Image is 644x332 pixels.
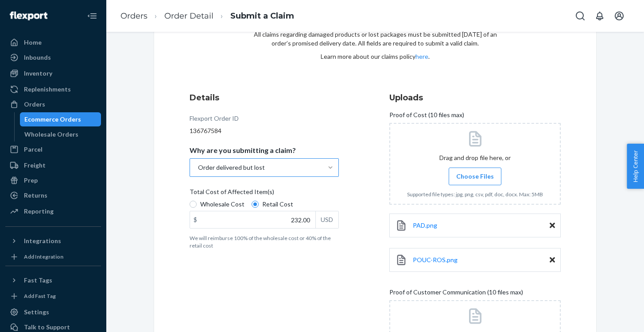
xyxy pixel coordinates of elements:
span: POUC-ROS.png [413,256,458,263]
a: here [415,53,428,60]
span: Retail Cost [262,200,293,209]
h3: Uploads [389,92,561,103]
span: Wholesale Cost [200,200,244,209]
a: PAD.png [413,221,437,230]
a: Orders [5,97,101,111]
div: Home [24,38,42,47]
a: Replenishments [5,82,101,96]
div: Inbounds [24,53,51,62]
span: Choose Files [456,172,494,181]
button: Help Center [627,144,644,189]
p: Why are you submitting a claim? [190,146,296,155]
a: Order Detail [164,11,213,21]
a: Settings [5,305,101,319]
div: Add Fast Tag [24,292,56,300]
div: Reporting [24,207,54,216]
input: $USD [190,211,315,228]
button: Close Navigation [83,7,101,25]
div: USD [315,211,338,228]
div: Orders [24,100,45,109]
input: Retail Cost [252,201,259,208]
div: Wholesale Orders [24,130,78,139]
a: Wholesale Orders [20,127,101,141]
div: Replenishments [24,85,71,94]
div: Talk to Support [24,323,70,332]
a: Orders [120,11,147,21]
a: Submit a Claim [230,11,294,21]
button: Integrations [5,234,101,248]
div: Freight [24,161,46,170]
a: Returns [5,188,101,202]
button: Open account menu [610,7,628,25]
button: Open Search Box [571,7,589,25]
div: Parcel [24,145,43,154]
a: Add Fast Tag [5,291,101,301]
button: Fast Tags [5,273,101,287]
ol: breadcrumbs [113,3,301,29]
div: 136767584 [190,126,339,135]
div: Prep [24,176,38,185]
a: Inventory [5,66,101,80]
a: Inbounds [5,50,101,65]
div: Settings [24,308,49,317]
a: Home [5,35,101,50]
p: We will reimburse 100% of the wholesale cost or 40% of the retail cost [190,234,339,249]
span: Proof of Customer Communication (10 files max) [389,288,523,300]
p: All claims regarding damaged products or lost packages must be submitted [DATE] of an order’s pro... [253,30,497,48]
img: Flexport logo [10,11,47,20]
div: $ [190,211,201,228]
a: Add Integration [5,252,101,262]
a: Reporting [5,204,101,218]
a: Prep [5,173,101,187]
div: Integrations [24,237,61,245]
div: Returns [24,191,47,200]
div: Add Integration [24,253,63,260]
a: Freight [5,158,101,172]
a: Ecommerce Orders [20,112,101,126]
input: Wholesale Cost [190,201,197,208]
span: PAD.png [413,221,437,229]
span: Total Cost of Affected Item(s) [190,187,274,200]
div: Order delivered but lost [198,163,265,172]
div: Inventory [24,69,52,78]
div: Fast Tags [24,276,52,285]
h3: Details [190,92,339,103]
span: Proof of Cost (10 files max) [389,111,464,123]
button: Open notifications [591,7,609,25]
a: Parcel [5,142,101,156]
div: Ecommerce Orders [24,115,81,124]
p: Learn more about our claims policy . [253,52,497,61]
a: POUC-ROS.png [413,256,458,264]
div: Flexport Order ID [190,114,239,126]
